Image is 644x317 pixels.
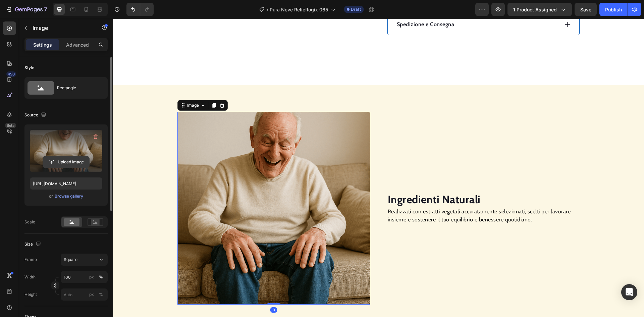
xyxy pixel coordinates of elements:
[33,24,90,32] p: Image
[61,271,108,283] input: px%
[24,240,42,249] div: Size
[24,257,37,263] label: Frame
[89,274,94,280] div: px
[113,19,644,317] iframe: Design area
[575,3,597,16] button: Save
[24,219,35,225] div: Scale
[267,6,268,13] span: /
[3,3,50,16] button: 7
[88,273,96,281] button: %
[61,254,108,266] button: Square
[99,292,103,298] div: %
[351,6,361,12] span: Draft
[54,193,84,200] button: Browse gallery
[6,71,16,77] div: 450
[24,65,34,71] div: Style
[33,41,52,48] p: Settings
[97,290,105,299] button: px
[275,189,466,205] p: Realizzati con estratti vegetali accuratamente selezionati, scelti per lavorare insieme e sostene...
[64,257,77,263] span: Square
[49,192,53,200] span: or
[24,274,36,280] label: Width
[126,3,154,16] div: Undo/Redo
[621,284,637,300] div: Open Intercom Messenger
[507,3,572,16] button: 1 product assigned
[157,288,164,294] div: 0
[61,288,108,301] input: px%
[605,6,622,13] div: Publish
[275,174,368,187] strong: Ingredienti Naturali
[44,5,47,13] p: 7
[88,290,96,299] button: %
[89,292,94,298] div: px
[55,193,83,199] div: Browse gallery
[43,156,90,168] button: Upload Image
[30,177,102,190] input: https://example.com/image.jpg
[5,123,16,128] div: Beta
[97,273,105,281] button: px
[24,292,37,298] label: Height
[513,6,557,13] span: 1 product assigned
[73,84,87,90] div: Image
[64,93,257,286] img: gempages_576374954476438467-55f5dfdd-eb77-40bc-b746-f7c7b4aea143.png
[270,6,328,13] span: Pura Neve Relieflogix 065
[66,41,89,48] p: Advanced
[599,3,628,16] button: Publish
[57,80,98,96] div: Rectangle
[24,111,48,120] div: Source
[580,7,591,12] span: Save
[99,274,103,280] div: %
